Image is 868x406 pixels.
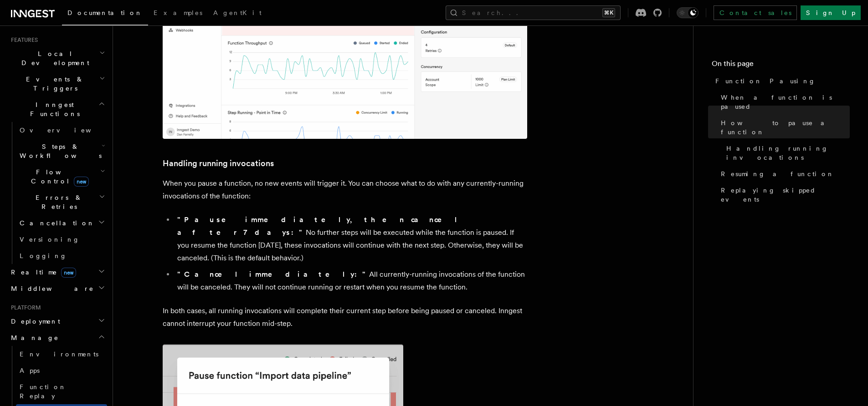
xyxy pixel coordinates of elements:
span: Examples [154,9,202,16]
strong: "Pause immediately, then cancel after 7 days:" [177,215,462,237]
a: Contact sales [714,5,797,20]
a: How to pause a function [717,115,850,140]
a: Documentation [62,3,148,25]
a: Environments [16,346,107,362]
span: Logging [20,252,67,259]
span: Handling running invocations [726,144,850,162]
a: Examples [148,3,208,25]
span: Features [7,36,38,44]
button: Realtimenew [7,264,107,280]
span: new [61,268,76,278]
span: new [74,177,89,187]
a: Apps [16,362,107,379]
span: Deployment [7,317,60,326]
span: When a function is paused [721,93,850,111]
span: Realtime [7,268,76,277]
a: Logging [16,248,107,264]
button: Manage [7,330,107,346]
a: Handling running invocations [163,157,274,170]
a: Handling running invocations [723,140,850,166]
span: Manage [7,333,59,342]
span: AgentKit [213,9,262,16]
button: Flow Controlnew [16,164,107,189]
span: How to pause a function [721,118,850,137]
span: Replaying skipped events [721,186,850,204]
span: Errors & Retries [16,193,99,211]
p: In both cases, all running invocations will complete their current step before being paused or ca... [163,304,527,330]
a: Sign Up [801,5,861,20]
strong: "Cancel immediately:" [177,270,369,279]
span: Function Pausing [715,76,816,86]
button: Inngest Functions [7,96,107,122]
span: Inngest Functions [7,100,98,118]
span: Events & Triggers [7,75,99,93]
a: Replaying skipped events [717,182,850,208]
button: Errors & Retries [16,189,107,215]
span: Versioning [20,236,80,243]
span: Function Replay [20,383,67,400]
button: Steps & Workflows [16,138,107,164]
a: Versioning [16,231,107,248]
span: Environments [20,350,98,358]
a: When a function is paused [717,89,850,115]
a: Function Pausing [712,73,850,89]
div: Inngest Functions [7,122,107,264]
h4: On this page [712,58,850,73]
span: Platform [7,304,41,311]
a: AgentKit [208,3,267,25]
button: Events & Triggers [7,71,107,96]
span: Cancellation [16,218,95,228]
button: Deployment [7,313,107,330]
p: When you pause a function, no new events will trigger it. You can choose what to do with any curr... [163,177,527,203]
span: Steps & Workflows [16,142,102,160]
span: Local Development [7,49,99,67]
span: Overview [20,127,113,134]
span: Resuming a function [721,169,834,178]
kbd: ⌘K [602,8,615,17]
button: Toggle dark mode [677,7,699,18]
span: Apps [20,367,40,374]
button: Search...⌘K [446,5,621,20]
span: Middleware [7,284,94,293]
button: Middleware [7,280,107,297]
span: Documentation [67,9,143,16]
li: No further steps will be executed while the function is paused. If you resume the function [DATE]... [175,213,527,264]
a: Resuming a function [717,166,850,182]
a: Function Replay [16,379,107,404]
span: Flow Control [16,167,100,186]
li: All currently-running invocations of the function will be canceled. They will not continue runnin... [175,268,527,294]
a: Overview [16,122,107,138]
button: Cancellation [16,215,107,231]
button: Local Development [7,46,107,71]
